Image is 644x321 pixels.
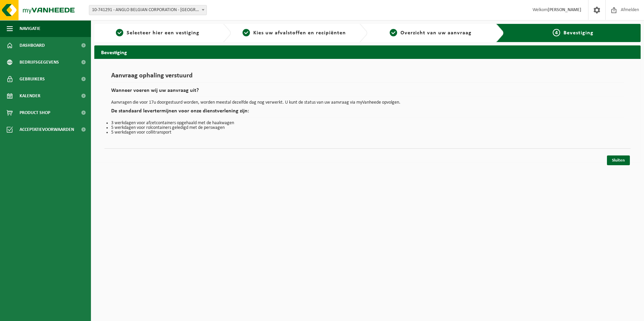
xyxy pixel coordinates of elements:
[20,87,40,104] span: Kalender
[111,72,624,83] h1: Aanvraag ophaling verstuurd
[111,130,624,135] li: 5 werkdagen voor collitransport
[98,29,218,37] a: 1Selecteer hier een vestiging
[553,29,560,36] span: 4
[89,5,207,15] span: 10-741291 - ANGLO BELGIAN CORPORATION - GENT
[111,100,624,105] p: Aanvragen die voor 17u doorgestuurd worden, worden meestal dezelfde dag nog verwerkt. U kunt de s...
[127,30,199,36] span: Selecteer hier een vestiging
[111,121,624,126] li: 3 werkdagen voor afzetcontainers opgehaald met de haakwagen
[111,126,624,130] li: 5 werkdagen voor rolcontainers geledigd met de perswagen
[111,88,624,97] h2: Wanneer voeren wij uw aanvraag uit?
[563,30,593,36] span: Bevestiging
[390,29,397,36] span: 3
[243,29,250,36] span: 2
[234,29,354,37] a: 2Kies uw afvalstoffen en recipiënten
[400,30,472,36] span: Overzicht van uw aanvraag
[20,104,50,121] span: Product Shop
[253,30,346,36] span: Kies uw afvalstoffen en recipiënten
[94,45,641,59] h2: Bevestiging
[20,121,74,138] span: Acceptatievoorwaarden
[89,5,206,15] span: 10-741291 - ANGLO BELGIAN CORPORATION - GENT
[20,37,45,54] span: Dashboard
[20,20,40,37] span: Navigatie
[20,54,59,71] span: Bedrijfsgegevens
[20,71,45,87] span: Gebruikers
[548,7,581,12] strong: [PERSON_NAME]
[607,155,630,165] a: Sluiten
[111,108,624,117] h2: De standaard levertermijnen voor onze dienstverlening zijn:
[116,29,123,36] span: 1
[371,29,491,37] a: 3Overzicht van uw aanvraag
